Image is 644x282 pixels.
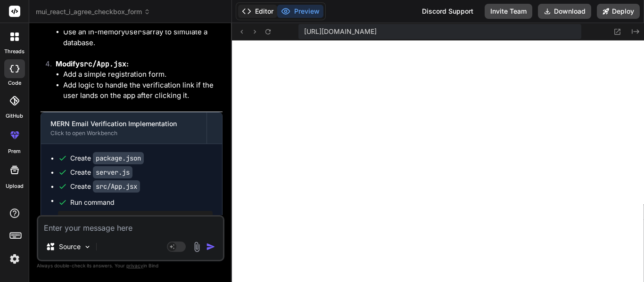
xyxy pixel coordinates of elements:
code: users [125,27,146,37]
span: privacy [126,263,143,268]
code: src/App.jsx [93,180,140,193]
button: Preview [277,5,323,18]
span: Run command [70,198,213,207]
code: package.json [93,152,144,164]
div: MERN Email Verification Implementation [50,119,197,129]
li: Add logic to handle the verification link if the user lands on the app after clicking it. [63,80,223,101]
code: src/App.jsx [80,59,126,69]
label: prem [8,147,21,155]
div: Click to open Workbench [50,129,197,137]
strong: Modify : [56,59,129,68]
img: icon [206,242,215,251]
span: mui_react_i_agree_checkbox_form [36,7,150,16]
button: Invite Team [485,4,532,19]
code: server.js [93,166,132,178]
li: Add a simple registration form. [63,69,223,80]
div: Create [70,182,140,191]
label: threads [4,48,25,56]
li: Use an in-memory array to simulate a database. [63,27,223,48]
button: MERN Email Verification ImplementationClick to open Workbench [41,113,206,144]
label: code [8,79,21,87]
div: Create [70,168,132,177]
iframe: Preview [232,40,644,282]
button: Deploy [597,4,640,19]
label: GitHub [6,112,23,120]
button: Editor [238,5,277,18]
p: Always double-check its answers. Your in Bind [37,261,224,270]
div: Discord Support [416,4,479,19]
p: Source [59,242,81,251]
img: settings [7,251,23,267]
button: Download [538,4,591,19]
img: Pick Models [83,243,91,251]
span: [URL][DOMAIN_NAME] [304,27,377,36]
img: attachment [191,242,202,252]
div: Create [70,153,144,163]
label: Upload [6,182,24,190]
